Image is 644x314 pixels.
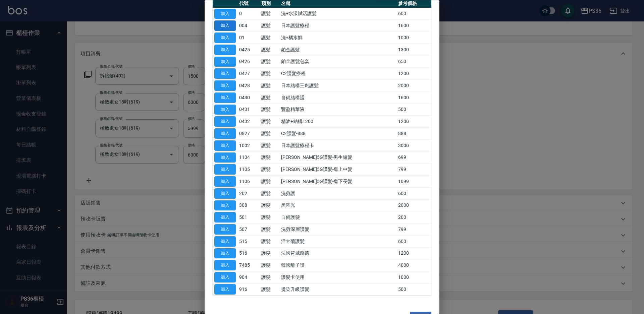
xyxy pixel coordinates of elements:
[214,212,236,223] button: 加入
[237,104,260,116] td: 0431
[260,104,280,116] td: 護髮
[260,176,280,188] td: 護髮
[214,272,236,283] button: 加入
[260,224,280,236] td: 護髮
[396,236,431,248] td: 600
[214,92,236,103] button: 加入
[279,211,396,224] td: 自備護髮
[279,116,396,128] td: 精油+結構1200
[396,176,431,188] td: 1099
[214,152,236,163] button: 加入
[279,271,396,284] td: 護髮卡使用
[214,284,236,295] button: 加入
[279,152,396,164] td: [PERSON_NAME]5G護髮-男生短髮
[260,200,280,212] td: 護髮
[237,80,260,92] td: 0428
[279,32,396,44] td: 洗+橘水鮮
[396,271,431,284] td: 1000
[279,128,396,140] td: C2護髮-888
[214,117,236,127] button: 加入
[237,224,260,236] td: 507
[279,20,396,32] td: 日本護髮療程
[237,176,260,188] td: 1106
[260,152,280,164] td: 護髮
[279,259,396,271] td: 韓國離子護
[237,56,260,68] td: 0426
[237,188,260,200] td: 202
[260,80,280,92] td: 護髮
[279,284,396,296] td: 燙染升級護髮
[214,21,236,31] button: 加入
[214,105,236,115] button: 加入
[260,248,280,260] td: 護髮
[237,32,260,44] td: 01
[396,248,431,260] td: 1200
[396,188,431,200] td: 600
[279,164,396,176] td: [PERSON_NAME]5G護髮-肩上中髮
[214,177,236,187] button: 加入
[396,92,431,104] td: 1600
[260,271,280,284] td: 護髮
[279,140,396,152] td: 日本護髮療程卡
[214,69,236,79] button: 加入
[279,8,396,20] td: 洗+水漾賦活護髮
[214,45,236,55] button: 加入
[260,116,280,128] td: 護髮
[279,188,396,200] td: 洗剪護
[237,164,260,176] td: 1105
[214,81,236,91] button: 加入
[214,9,236,19] button: 加入
[279,224,396,236] td: 洗剪深層護髮
[237,152,260,164] td: 1104
[260,236,280,248] td: 護髮
[237,92,260,104] td: 0430
[396,104,431,116] td: 500
[279,68,396,80] td: C2護髮療程
[260,20,280,32] td: 護髮
[396,68,431,80] td: 1200
[396,259,431,271] td: 4000
[396,128,431,140] td: 888
[279,80,396,92] td: 日本結構三劑護髮
[396,44,431,56] td: 1300
[279,248,396,260] td: 法國肯威龐德
[214,57,236,67] button: 加入
[260,284,280,296] td: 護髮
[279,176,396,188] td: [PERSON_NAME]5G護髮-肩下長髮
[260,188,280,200] td: 護髮
[214,33,236,43] button: 加入
[260,44,280,56] td: 護髮
[396,20,431,32] td: 1600
[237,128,260,140] td: 0827
[396,152,431,164] td: 699
[396,200,431,212] td: 2000
[214,129,236,139] button: 加入
[214,225,236,235] button: 加入
[260,140,280,152] td: 護髮
[237,200,260,212] td: 308
[214,140,236,151] button: 加入
[214,188,236,199] button: 加入
[279,200,396,212] td: 黑曜光
[396,140,431,152] td: 3000
[396,224,431,236] td: 799
[396,56,431,68] td: 650
[260,56,280,68] td: 護髮
[260,259,280,271] td: 護髮
[214,165,236,175] button: 加入
[237,20,260,32] td: 004
[396,284,431,296] td: 500
[260,68,280,80] td: 護髮
[260,211,280,224] td: 護髮
[260,164,280,176] td: 護髮
[396,32,431,44] td: 1000
[214,248,236,259] button: 加入
[237,116,260,128] td: 0432
[214,200,236,211] button: 加入
[237,211,260,224] td: 501
[237,8,260,20] td: 0
[279,56,396,68] td: 鉑金護髮包套
[237,271,260,284] td: 904
[237,259,260,271] td: 7485
[260,92,280,104] td: 護髮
